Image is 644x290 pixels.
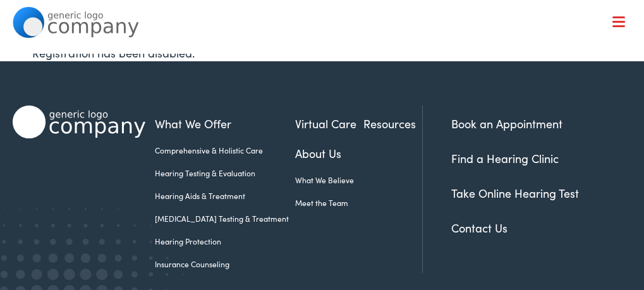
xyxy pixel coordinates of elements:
a: Take Online Hearing Test [451,185,579,201]
a: What We Believe [295,174,363,186]
a: Contact Us [451,220,507,236]
img: Alpaca Audiology [13,106,145,138]
a: Find a Hearing Clinic [451,150,559,166]
a: Hearing Aids & Treatment [155,190,295,202]
a: Hearing Protection [155,236,295,247]
a: Meet the Team [295,197,363,208]
a: Resources [363,115,422,132]
a: Virtual Care [295,115,363,132]
a: [MEDICAL_DATA] Testing & Treatment [155,213,295,224]
a: What We Offer [155,115,295,132]
a: Book an Appointment [451,116,562,131]
a: Comprehensive & Holistic Care [155,145,295,156]
a: Hearing Testing & Evaluation [155,167,295,179]
a: About Us [295,145,363,162]
a: What We Offer [22,51,631,90]
a: Insurance Counseling [155,258,295,270]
